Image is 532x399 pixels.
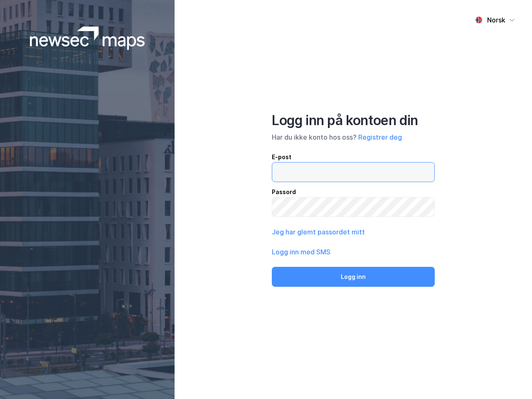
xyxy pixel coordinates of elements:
div: Norsk [487,15,505,25]
iframe: Chat Widget [490,359,532,399]
button: Registrer deg [358,132,402,142]
img: logoWhite.bf58a803f64e89776f2b079ca2356427.svg [30,27,145,50]
div: Passord [272,187,435,197]
div: E-post [272,152,435,162]
button: Logg inn med SMS [272,247,330,257]
div: Logg inn på kontoen din [272,112,435,129]
div: Har du ikke konto hos oss? [272,132,435,142]
button: Logg inn [272,267,435,287]
button: Jeg har glemt passordet mitt [272,227,365,237]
